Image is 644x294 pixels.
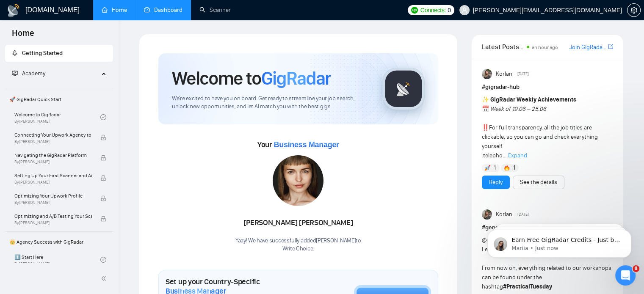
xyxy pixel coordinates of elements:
[633,265,639,272] span: 8
[482,82,613,92] h1: # gigradar-hub
[482,176,510,189] button: Reply
[532,44,558,50] span: an hour ago
[22,70,45,77] span: Academy
[513,164,515,172] span: 1
[482,105,489,113] span: 📅
[517,211,529,218] span: [DATE]
[627,3,641,17] button: setting
[274,140,339,149] span: Business Manager
[100,135,106,140] span: lock
[6,91,112,108] span: 🚀 GigRadar Quick Start
[102,6,127,14] a: homeHome
[12,50,18,56] span: rocket
[5,27,41,45] span: Home
[482,96,489,103] span: ✨
[569,43,606,52] a: Join GigRadar Slack Community
[508,152,527,159] span: Expand
[14,108,100,126] a: Welcome to GigRadarBy[PERSON_NAME]
[520,178,557,187] a: See the details
[14,212,92,220] span: Optimizing and A/B Testing Your Scanner for Better Results
[14,159,92,165] span: By [PERSON_NAME]
[14,180,92,185] span: By [PERSON_NAME]
[235,216,361,230] div: [PERSON_NAME] [PERSON_NAME]
[14,192,92,200] span: Optimizing Your Upwork Profile
[382,68,425,110] img: gigradar-logo.png
[489,178,503,187] a: Reply
[199,6,231,14] a: searchScanner
[448,5,451,15] span: 0
[261,67,331,90] span: GigRadar
[608,43,613,50] span: export
[100,155,106,161] span: lock
[482,209,492,220] img: Korlan
[5,45,113,62] li: Getting Started
[14,171,92,180] span: Setting Up Your First Scanner and Auto-Bidder
[6,234,112,250] span: 👑 Agency Success with GigRadar
[14,131,92,139] span: Connecting Your Upwork Agency to GigRadar
[12,70,45,77] span: Academy
[484,165,490,171] img: 🚀
[235,237,361,253] div: Yaay! We have successfully added [PERSON_NAME] to
[475,212,644,271] iframe: Intercom notifications message
[482,124,489,131] span: ‼️
[100,216,106,222] span: lock
[172,67,331,90] h1: Welcome to
[503,283,552,290] strong: #PracticalTuesday
[14,139,92,144] span: By [PERSON_NAME]
[100,175,106,181] span: lock
[513,176,564,189] button: See the details
[627,7,640,14] span: setting
[517,70,529,78] span: [DATE]
[101,274,109,283] span: double-left
[482,96,598,159] span: For full transparency, all the job titles are clickable, so you can go and check everything yours...
[273,155,323,206] img: 1706116532712-multi-8.jpg
[494,164,496,172] span: 1
[257,140,339,149] span: Your
[172,95,369,111] span: We're excited to have you on board. Get ready to streamline your job search, unlock new opportuni...
[235,245,361,253] p: Write Choice .
[22,49,63,57] span: Getting Started
[462,7,467,13] span: user
[420,5,446,15] span: Connects:
[482,69,492,79] img: Korlan
[14,200,92,205] span: By [PERSON_NAME]
[411,7,418,14] img: upwork-logo.png
[608,43,613,51] a: export
[14,151,92,159] span: Navigating the GigRadar Platform
[144,6,182,14] a: dashboardDashboard
[7,4,20,17] img: logo
[495,210,512,219] span: Korlan
[100,114,106,120] span: check-circle
[495,69,512,79] span: Korlan
[504,165,510,171] img: 🔥
[14,220,92,225] span: By [PERSON_NAME]
[100,257,106,263] span: check-circle
[482,41,524,52] span: Latest Posts from the GigRadar Community
[14,250,100,269] a: 1️⃣ Start HereBy[PERSON_NAME]
[615,265,636,286] iframe: Intercom live chat
[100,195,106,201] span: lock
[627,7,641,14] a: setting
[490,96,576,103] strong: GigRadar Weekly Achievements
[490,105,546,113] em: Week of 19.06 – 25.06
[12,70,18,76] span: fund-projection-screen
